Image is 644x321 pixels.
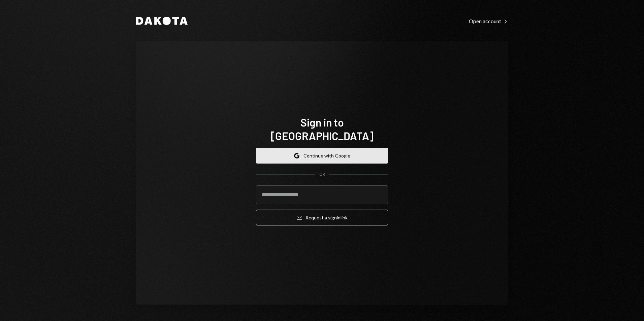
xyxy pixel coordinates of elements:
div: Open account [469,18,508,25]
button: Request a signinlink [256,210,388,225]
div: OR [319,172,325,177]
button: Continue with Google [256,148,388,164]
a: Open account [469,17,508,25]
h1: Sign in to [GEOGRAPHIC_DATA] [256,115,388,142]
